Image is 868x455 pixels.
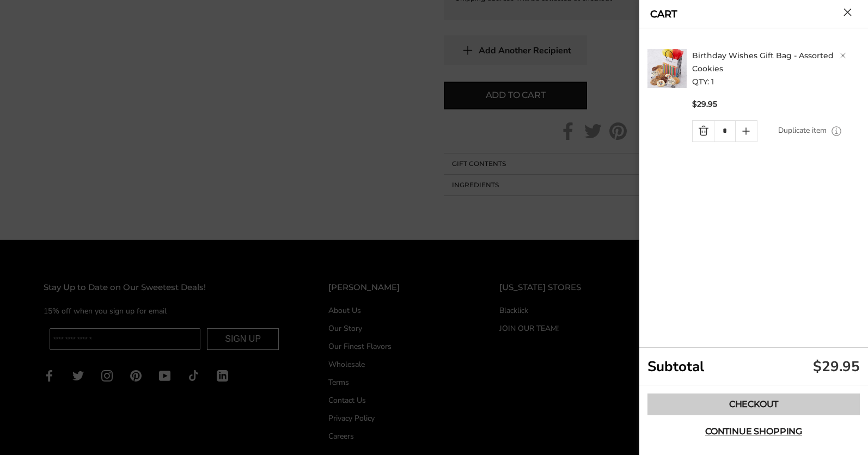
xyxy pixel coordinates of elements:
span: $29.95 [692,99,717,109]
a: Duplicate item [778,125,827,137]
input: Quantity Input [714,121,735,142]
a: Checkout [647,393,860,415]
a: Quantity minus button [693,121,714,142]
a: CART [650,9,677,19]
span: Continue shopping [705,427,802,436]
h2: QTY: 1 [692,49,863,88]
div: $29.95 [813,357,860,376]
button: Close cart [843,8,852,16]
a: Delete product [840,52,846,59]
a: Birthday Wishes Gift Bag - Assorted Cookies [692,51,834,73]
div: Subtotal [639,348,868,385]
img: C. Krueger's. image [647,49,687,88]
a: Quantity plus button [736,121,757,142]
button: Continue shopping [647,421,860,442]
